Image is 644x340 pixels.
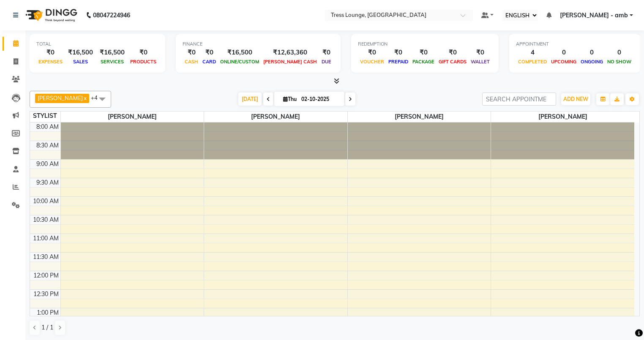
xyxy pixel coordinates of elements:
span: PRODUCTS [128,59,158,65]
span: 1 / 1 [41,323,53,332]
div: 9:00 AM [35,160,60,169]
span: NO SHOW [605,59,633,65]
input: 2025-10-02 [299,93,341,106]
div: 11:30 AM [31,253,60,261]
div: ₹0 [200,48,218,57]
div: ₹0 [386,48,410,57]
button: ADD NEW [561,93,590,105]
div: 0 [579,48,605,57]
span: [PERSON_NAME] [38,95,83,101]
div: ₹16,500 [65,48,96,57]
div: ₹0 [469,48,492,57]
span: [PERSON_NAME] - amb [560,11,628,20]
input: SEARCH APPOINTMENT [482,92,556,106]
div: ₹16,500 [96,48,128,57]
span: UPCOMING [549,59,579,65]
div: ₹0 [437,48,469,57]
div: 8:00 AM [35,122,60,131]
span: [PERSON_NAME] [204,112,347,122]
span: ADD NEW [563,96,588,102]
span: [PERSON_NAME] [61,112,204,122]
b: 08047224946 [93,3,130,27]
span: WALLET [469,59,492,65]
span: SALES [71,59,90,65]
span: [PERSON_NAME] CASH [261,59,319,65]
div: FINANCE [183,41,334,48]
div: ₹16,500 [218,48,261,57]
div: ₹0 [410,48,437,57]
div: TOTAL [36,41,158,48]
div: 0 [549,48,579,57]
div: APPOINTMENT [516,41,633,48]
a: x [83,95,87,101]
div: 10:30 AM [31,215,60,224]
img: logo [22,3,79,27]
span: VOUCHER [358,59,386,65]
span: [PERSON_NAME] [491,112,634,122]
div: ₹0 [183,48,200,57]
span: EXPENSES [36,59,65,65]
div: 0 [605,48,633,57]
span: PREPAID [386,59,410,65]
span: SERVICES [98,59,126,65]
div: 4 [516,48,549,57]
span: ONLINE/CUSTOM [218,59,261,65]
span: COMPLETED [516,59,549,65]
span: ONGOING [579,59,605,65]
div: 11:00 AM [31,234,60,243]
span: DUE [319,59,333,65]
span: PACKAGE [410,59,437,65]
div: ₹0 [128,48,158,57]
div: 10:00 AM [31,197,60,206]
div: 8:30 AM [35,141,60,150]
div: 12:30 PM [32,290,60,299]
div: 1:00 PM [35,308,60,317]
div: ₹0 [319,48,334,57]
span: GIFT CARDS [437,59,469,65]
div: 12:00 PM [32,271,60,280]
span: CARD [200,59,218,65]
div: ₹12,63,360 [261,48,319,57]
div: ₹0 [36,48,65,57]
div: ₹0 [358,48,386,57]
span: Thu [281,96,299,102]
span: [DATE] [238,92,262,106]
div: 9:30 AM [35,178,60,187]
span: [PERSON_NAME] [348,112,491,122]
div: REDEMPTION [358,41,492,48]
span: CASH [183,59,200,65]
div: STYLIST [30,112,60,120]
span: +4 [91,94,104,101]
